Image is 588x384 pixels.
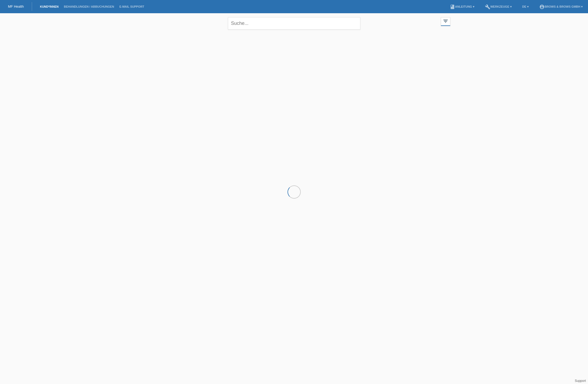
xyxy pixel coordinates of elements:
[117,5,147,8] a: E-Mail Support
[37,5,61,8] a: Kund*innen
[537,5,585,8] a: account_circleBrows & Brows GmbH ▾
[450,4,455,10] i: book
[575,379,586,383] a: Support
[443,18,448,24] i: filter_list
[482,5,514,8] a: buildWerkzeuge ▾
[8,4,24,8] a: MF Health
[228,17,360,30] input: Suche...
[447,5,477,8] a: bookAnleitung ▾
[61,5,117,8] a: Behandlungen / Abbuchungen
[520,5,531,8] a: DE ▾
[485,4,490,10] i: build
[539,4,545,10] i: account_circle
